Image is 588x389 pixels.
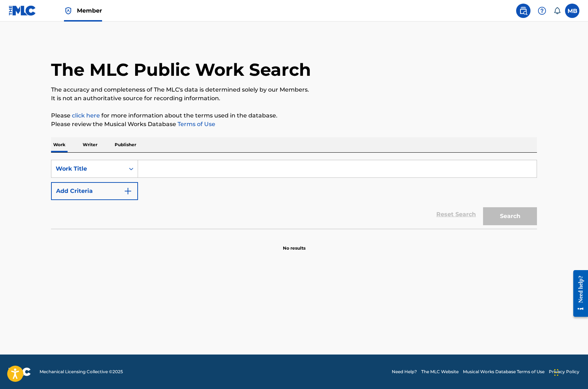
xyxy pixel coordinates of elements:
p: The accuracy and completeness of The MLC's data is determined solely by our Members. [51,85,537,94]
div: Work Title [56,165,120,173]
p: Publisher [112,137,138,152]
iframe: Resource Center [568,265,588,323]
p: No results [283,236,306,251]
img: search [519,6,528,15]
a: click here [72,112,100,119]
p: Work [51,137,68,152]
a: Terms of Use [176,121,215,128]
a: Need Help? [392,369,417,375]
p: It is not an authoritative source for recording information. [51,94,537,103]
img: Top Rightsholder [64,6,73,15]
span: Member [77,6,102,15]
form: Search Form [51,160,537,229]
a: Musical Works Database Terms of Use [463,369,545,375]
p: Please for more information about the terms used in the database. [51,111,537,120]
iframe: Chat Widget [552,355,588,389]
span: Mechanical Licensing Collective © 2025 [40,369,123,375]
p: Please review the Musical Works Database [51,120,537,129]
img: logo [9,367,31,376]
a: The MLC Website [421,369,459,375]
div: Drag [554,362,559,383]
img: help [538,6,546,15]
div: User Menu [565,4,579,18]
p: Writer [81,137,100,152]
a: Privacy Policy [549,369,579,375]
div: Notifications [553,7,561,14]
div: Help [535,4,549,18]
a: Public Search [516,4,530,18]
button: Add Criteria [51,182,138,200]
img: 9d2ae6d4665cec9f34b9.svg [124,187,132,195]
img: MLC Logo [9,5,36,16]
h1: The MLC Public Work Search [51,59,311,80]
